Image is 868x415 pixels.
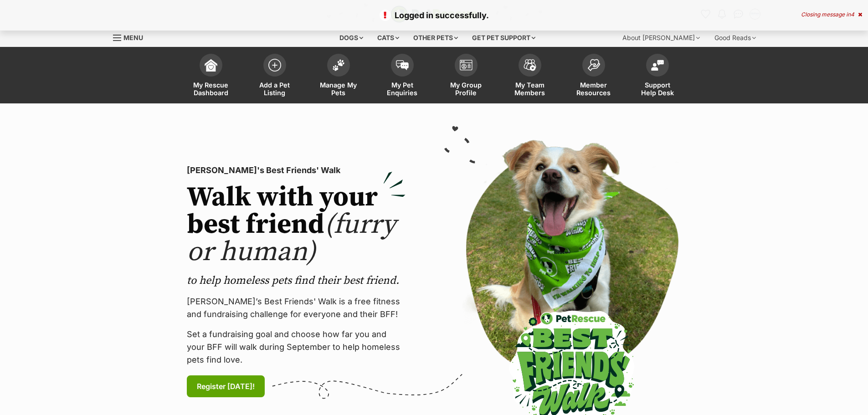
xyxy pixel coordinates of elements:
[446,81,487,97] span: My Group Profile
[466,29,542,47] div: Get pet support
[460,60,473,71] img: group-profile-icon-3fa3cf56718a62981997c0bc7e787c4b2cf8bcc04b72c1350f741eb67cf2f40e.svg
[187,328,406,366] p: Set a fundraising goal and choose how far you and your BFF will walk during September to help hom...
[616,29,706,47] div: About [PERSON_NAME]
[187,208,396,269] span: (furry or human)
[307,49,370,103] a: Manage My Pets
[333,29,370,47] div: Dogs
[382,81,423,97] span: My Pet Enquiries
[254,81,295,97] span: Add a Pet Listing
[187,295,406,321] p: [PERSON_NAME]’s Best Friends' Walk is a free fitness and fundraising challenge for everyone and t...
[123,34,143,41] span: Menu
[187,164,406,177] p: [PERSON_NAME]'s Best Friends' Walk
[370,49,434,103] a: My Pet Enquiries
[434,49,498,103] a: My Group Profile
[524,59,536,71] img: team-members-icon-5396bd8760b3fe7c0b43da4ab00e1e3bb1a5d9ba89233759b79545d2d3fc5d0d.svg
[562,49,626,103] a: Member Resources
[509,81,550,97] span: My Team Members
[651,60,664,71] img: help-desk-icon-fdf02630f3aa405de69fd3d07c3f3aa587a6932b1a1747fa1d2bba05be0121f9.svg
[407,29,464,47] div: Other pets
[587,59,600,71] img: member-resources-icon-8e73f808a243e03378d46382f2149f9095a855e16c252ad45f914b54edf8863c.svg
[708,29,762,47] div: Good Reads
[396,60,409,70] img: pet-enquiries-icon-7e3ad2cf08bfb03b45e93fb7055b45f3efa6380592205ae92323e6603595dc1f.svg
[371,29,406,47] div: Cats
[197,381,255,392] span: Register [DATE]!
[268,59,281,72] img: add-pet-listing-icon-0afa8454b4691262ce3f59096e99ab1cd57d4a30225e0717b998d2c9b9846f56.svg
[187,375,265,397] a: Register [DATE]!
[498,49,562,103] a: My Team Members
[190,81,231,97] span: My Rescue Dashboard
[179,49,243,103] a: My Rescue Dashboard
[332,59,345,71] img: manage-my-pets-icon-02211641906a0b7f246fdf0571729dbe1e7629f14944591b6c1af311fb30b64b.svg
[205,59,217,72] img: dashboard-icon-eb2f2d2d3e046f16d808141f083e7271f6b2e854fb5c12c21221c1fb7104beca.svg
[187,273,406,288] p: to help homeless pets find their best friend.
[243,49,307,103] a: Add a Pet Listing
[318,81,359,97] span: Manage My Pets
[637,81,678,97] span: Support Help Desk
[573,81,614,97] span: Member Resources
[187,184,406,266] h2: Walk with your best friend
[113,29,149,45] a: Menu
[626,49,689,103] a: Support Help Desk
